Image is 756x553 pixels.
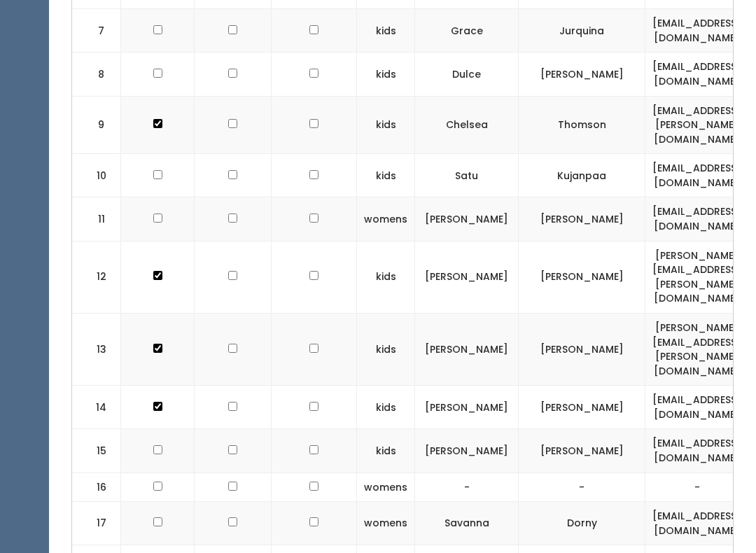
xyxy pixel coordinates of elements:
[72,97,121,155] td: 9
[415,241,519,314] td: [PERSON_NAME]
[415,503,519,546] td: Savanna
[357,10,415,53] td: kids
[519,97,645,155] td: Thomson
[645,503,749,546] td: [EMAIL_ADDRESS][DOMAIN_NAME]
[645,473,749,503] td: -
[72,10,121,53] td: 7
[72,430,121,473] td: 15
[519,386,645,430] td: [PERSON_NAME]
[357,155,415,198] td: kids
[645,53,749,97] td: [EMAIL_ADDRESS][DOMAIN_NAME]
[357,314,415,386] td: kids
[645,155,749,198] td: [EMAIL_ADDRESS][DOMAIN_NAME]
[72,314,121,386] td: 13
[357,473,415,503] td: womens
[357,198,415,241] td: womens
[357,386,415,430] td: kids
[645,241,749,314] td: [PERSON_NAME][EMAIL_ADDRESS][PERSON_NAME][DOMAIN_NAME]
[415,198,519,241] td: [PERSON_NAME]
[519,198,645,241] td: [PERSON_NAME]
[645,430,749,473] td: [EMAIL_ADDRESS][DOMAIN_NAME]
[519,10,645,53] td: Jurquina
[519,430,645,473] td: [PERSON_NAME]
[519,241,645,314] td: [PERSON_NAME]
[519,314,645,386] td: [PERSON_NAME]
[72,198,121,241] td: 11
[415,53,519,97] td: Dulce
[645,314,749,386] td: [PERSON_NAME][EMAIL_ADDRESS][PERSON_NAME][DOMAIN_NAME]
[72,241,121,314] td: 12
[415,155,519,198] td: Satu
[72,155,121,198] td: 10
[645,97,749,155] td: [EMAIL_ADDRESS][PERSON_NAME][DOMAIN_NAME]
[415,473,519,503] td: -
[519,155,645,198] td: Kujanpaa
[357,97,415,155] td: kids
[645,10,749,53] td: [EMAIL_ADDRESS][DOMAIN_NAME]
[519,473,645,503] td: -
[645,198,749,241] td: [EMAIL_ADDRESS][DOMAIN_NAME]
[357,430,415,473] td: kids
[415,314,519,386] td: [PERSON_NAME]
[415,386,519,430] td: [PERSON_NAME]
[72,386,121,430] td: 14
[519,53,645,97] td: [PERSON_NAME]
[645,386,749,430] td: [EMAIL_ADDRESS][DOMAIN_NAME]
[72,473,121,503] td: 16
[72,53,121,97] td: 8
[415,97,519,155] td: Chelsea
[72,503,121,546] td: 17
[357,503,415,546] td: womens
[357,53,415,97] td: kids
[415,430,519,473] td: [PERSON_NAME]
[357,241,415,314] td: kids
[415,10,519,53] td: Grace
[519,503,645,546] td: Dorny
